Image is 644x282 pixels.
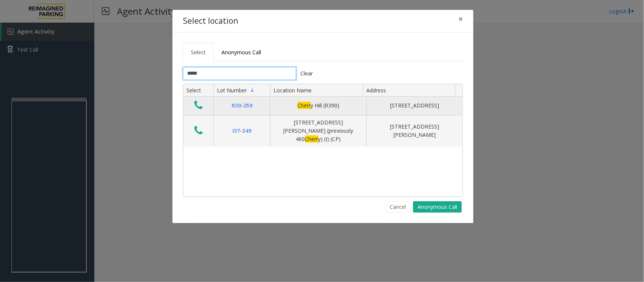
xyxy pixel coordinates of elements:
button: Cancel [385,201,411,213]
button: Close [453,10,468,28]
th: Select [183,84,214,97]
span: Select [191,49,206,56]
span: Cherr [305,135,318,143]
span: Address [366,87,386,94]
div: [STREET_ADDRESS][PERSON_NAME] (previously 460 y) (I) (CP) [275,118,362,144]
div: [STREET_ADDRESS][PERSON_NAME] [371,123,458,139]
button: Anonymous Call [413,201,462,213]
span: Cherr [298,102,311,109]
button: Clear [296,67,317,80]
span: Location Name [274,87,312,94]
span: Anonymous Call [221,49,261,56]
div: R30-259 [218,101,266,110]
div: I37-349 [218,127,266,135]
span: Lot Number [217,87,247,94]
div: y Hill (R390) [275,101,362,110]
div: Data table [183,84,463,196]
span: × [458,14,463,24]
ul: Tabs [183,43,463,61]
span: Sortable [249,87,255,93]
h4: Select location [183,15,238,27]
div: [STREET_ADDRESS] [371,101,458,110]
